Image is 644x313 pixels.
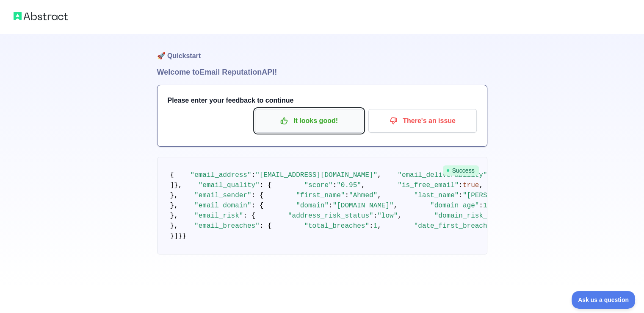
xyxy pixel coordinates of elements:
span: "email_domain" [194,202,251,210]
span: : [373,212,378,220]
span: "[EMAIL_ADDRESS][DOMAIN_NAME]" [255,171,377,179]
span: "email_breaches" [194,222,260,230]
span: "Ahmed" [349,192,377,199]
span: : { [243,212,255,220]
span: "email_risk" [194,212,243,220]
span: "total_breaches" [304,222,369,230]
span: , [377,171,381,179]
span: "email_quality" [199,182,260,189]
span: "0.95" [337,182,361,189]
button: There's an issue [368,109,477,133]
span: { [170,171,174,179]
span: , [361,182,365,189]
span: : { [252,202,264,210]
button: It looks good! [255,109,363,133]
span: : [252,171,256,179]
span: : [459,192,463,199]
span: : [329,202,333,210]
span: "[PERSON_NAME]" [463,192,524,199]
span: 10994 [483,202,503,210]
span: "date_first_breached" [414,222,500,230]
span: , [377,192,381,199]
span: "email_address" [191,171,252,179]
span: : [459,182,463,189]
span: Success [443,165,479,176]
span: "domain" [296,202,329,210]
span: "email_deliverability" [398,171,487,179]
span: "low" [377,212,398,220]
span: "is_free_email" [398,182,459,189]
img: Abstract logo [14,10,68,22]
span: , [377,222,381,230]
span: 1 [373,222,378,230]
h1: 🚀 Quickstart [157,34,487,66]
span: "domain_risk_status" [434,212,516,220]
span: : [345,192,349,199]
span: : { [252,192,264,199]
h1: Welcome to Email Reputation API! [157,66,487,78]
span: : [369,222,373,230]
span: , [398,212,402,220]
span: "email_sender" [194,192,251,199]
iframe: Toggle Customer Support [572,291,636,309]
span: "first_name" [296,192,345,199]
span: true [463,182,479,189]
p: There's an issue [375,114,470,128]
span: "last_name" [414,192,459,199]
span: , [479,182,483,189]
span: : { [260,182,272,189]
p: It looks good! [261,114,357,128]
span: "score" [304,182,332,189]
span: "domain_age" [430,202,479,210]
span: , [394,202,398,210]
span: : [479,202,483,210]
span: : { [260,222,272,230]
span: "address_risk_status" [288,212,373,220]
span: : [333,182,337,189]
span: "[DOMAIN_NAME]" [333,202,394,210]
h3: Please enter your feedback to continue [168,95,477,106]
